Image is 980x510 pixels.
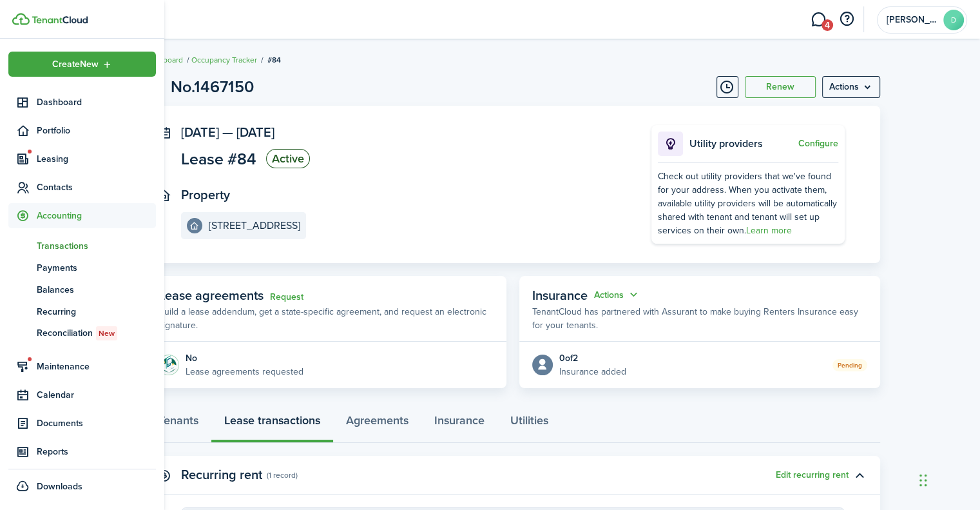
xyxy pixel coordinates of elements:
span: [DATE] [236,123,274,142]
a: ReconciliationNew [8,322,156,344]
img: TenantCloud [12,13,30,25]
span: Lease #84 [181,151,256,167]
a: Recurring [8,300,156,322]
a: Balances [8,279,156,300]
a: Tenants [146,404,211,443]
status: Active [266,149,310,168]
span: David [887,15,938,25]
iframe: Chat Widget [916,448,980,510]
panel-main-title: Property [181,188,230,202]
panel-main-title: Recurring rent [181,467,262,482]
a: Occupancy Tracker [191,54,257,66]
button: Open menu [822,76,880,98]
span: Recurring [37,305,156,319]
div: Drag [919,461,927,500]
span: #84 [267,54,281,66]
a: Transactions [8,235,156,257]
span: Maintenance [37,360,156,373]
span: Lease agreements [159,286,264,305]
img: TenantCloud [32,16,88,24]
a: Learn more [746,224,792,237]
span: 4 [821,19,833,31]
a: Request [270,292,303,302]
span: Create New [52,60,99,69]
e-details-info-title: [STREET_ADDRESS] [209,220,300,231]
span: Downloads [37,480,82,493]
h1: No.1467150 [171,75,254,99]
span: Leasing [37,152,156,166]
span: Portfolio [37,124,156,137]
div: 0 of 2 [559,351,626,365]
button: Open resource center [836,8,858,30]
a: Messaging [806,3,831,36]
span: New [99,328,115,339]
p: Insurance added [559,365,626,378]
p: TenantCloud has partnered with Assurant to make buying Renters Insurance easy for your tenants. [532,305,867,332]
img: Agreement e-sign [159,355,179,375]
p: Utility providers [689,136,795,152]
avatar-text: D [943,10,964,30]
menu-btn: Actions [822,76,880,98]
span: Accounting [37,209,156,222]
button: Open menu [594,288,640,302]
status: Pending [832,359,867,371]
button: Actions [594,288,640,302]
span: — [222,123,233,142]
button: Renew [745,76,816,98]
span: Dashboard [37,95,156,109]
span: Reports [37,445,156,458]
span: [DATE] [181,123,219,142]
a: Payments [8,257,156,279]
button: Timeline [716,76,738,98]
a: Insurance [421,404,497,443]
button: Toggle accordion [849,464,870,486]
div: No [186,351,303,365]
span: Payments [37,261,156,275]
button: Edit recurring rent [776,470,849,480]
span: Calendar [37,388,156,402]
a: Utilities [497,404,561,443]
span: Balances [37,283,156,297]
span: Insurance [532,286,588,305]
button: Open menu [8,52,156,77]
span: Reconciliation [37,326,156,340]
a: Dashboard [8,90,156,115]
panel-main-subtitle: (1 record) [267,469,298,481]
span: Contacts [37,181,156,194]
div: Check out utility providers that we've found for your address. When you activate them, available ... [658,170,838,237]
button: Configure [798,139,838,149]
p: Lease agreements requested [186,365,303,378]
span: Documents [37,417,156,430]
span: Transactions [37,239,156,253]
a: Reports [8,439,156,464]
a: Agreements [333,404,421,443]
p: Build a lease addendum, get a state-specific agreement, and request an electronic signature. [159,305,494,332]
